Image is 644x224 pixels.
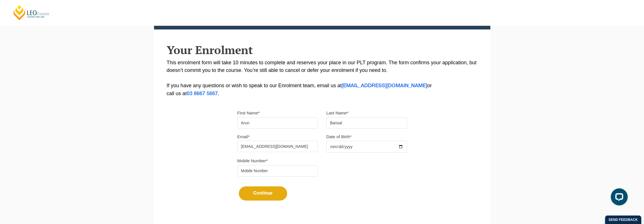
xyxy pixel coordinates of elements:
[237,134,250,140] label: Email*
[326,134,352,140] label: Date of Birth*
[167,44,478,56] h2: Your Enrolment
[326,117,407,129] input: Last name
[167,59,478,98] p: This enrolment form will take 10 minutes to complete and reserves your place in our PLT program. ...
[237,158,268,164] label: Mobile Number*
[187,91,218,96] a: 03 8667 5667
[342,84,427,88] a: [EMAIL_ADDRESS][DOMAIN_NAME]
[237,117,318,129] input: First name
[237,110,260,116] label: First Name*
[237,141,318,152] input: Email
[237,165,318,176] input: Mobile Number
[239,186,287,200] button: Continue
[13,5,50,21] a: [PERSON_NAME] Centre for Law
[606,186,630,210] iframe: LiveChat chat widget
[326,110,348,116] label: Last Name*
